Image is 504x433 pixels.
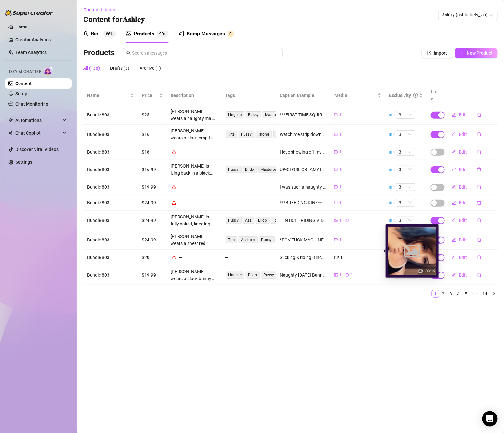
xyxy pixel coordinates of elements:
[226,131,237,138] span: Tits
[171,127,218,141] div: [PERSON_NAME] wears a black crop top, tiny black thong, and thigh-high white socks with black str...
[15,160,32,165] a: Settings
[221,179,276,195] td: —
[83,250,138,265] td: Bundle 803
[138,230,167,250] td: $24.99
[427,51,431,55] span: import
[447,270,472,280] button: Edit
[91,30,98,38] div: Bio
[463,290,470,297] a: 5
[452,167,456,172] span: edit
[126,51,131,55] span: search
[239,236,258,243] span: Asshole
[477,150,482,154] span: delete
[340,184,342,190] span: 1
[83,230,138,250] td: Bundle 803
[455,290,462,298] li: 4
[477,201,482,205] span: delete
[9,69,41,75] span: Izzy AI Chatter
[126,31,131,36] span: picture
[243,217,254,224] span: Ass
[273,131,288,138] span: Tease
[432,290,439,298] li: 1
[226,272,244,279] span: Lingerie
[276,86,331,105] th: Caption Example
[246,111,261,118] span: Pussy
[228,31,234,37] sup: 0
[334,273,338,277] span: picture
[472,235,487,245] button: delete
[334,150,338,154] span: video-camera
[221,144,276,160] td: —
[399,217,413,224] span: 3
[221,250,276,265] td: —
[83,15,145,25] h3: Content for 𝐀𝐬𝐡𝐥𝐞𝐲
[447,129,472,139] button: Edit
[477,273,482,277] span: delete
[477,218,482,223] span: delete
[83,31,88,36] span: user
[103,31,116,37] sup: 86%
[452,113,456,117] span: edit
[334,168,338,171] span: video-camera
[459,167,467,172] span: Edit
[459,112,467,117] span: Edit
[179,31,184,36] span: notification
[490,290,498,298] li: Next Page
[83,4,120,15] button: Content Library
[351,272,353,278] span: 1
[492,292,496,295] span: right
[340,167,342,173] span: 1
[239,131,254,138] span: Pussy
[8,118,13,123] span: thunderbolt
[246,272,260,279] span: Dildo
[83,125,138,144] td: Bundle 803
[280,199,327,206] div: ***BREEDING KINK*** 🥵💦 POV 10 inch massive cock fucks my creamy pussy 🙈 Begging for a creampie 💦😈
[452,201,456,205] span: edit
[472,129,487,139] button: delete
[15,101,48,106] a: Chat Monitoring
[280,148,327,155] div: I love showing off my pretty pussy and my juicy ass for you. Enjoy this secret car video I made j...
[447,147,472,157] button: Edit
[280,166,327,173] div: UP-CLOSE CREAMY FUCK💦 watch my pussy drip for you as I get pounded up close 🥵 Only sending this o...
[226,217,242,224] span: Pussy
[171,254,218,261] div: —
[447,198,472,208] button: Edit
[340,254,343,261] span: 1
[340,272,342,278] span: 1
[340,149,342,155] span: 1
[84,7,115,12] span: Content Library
[187,30,225,38] div: Bump Messages
[459,237,467,242] span: Edit
[138,86,167,105] th: Price
[452,132,456,137] span: edit
[340,217,342,224] span: 1
[15,81,32,86] a: Content
[83,144,138,160] td: Bundle 803
[171,108,218,122] div: [PERSON_NAME] wears a naughty maid lingerie, spreading her legs wide on the bed to reveal her bar...
[459,218,467,223] span: Edit
[226,166,242,173] span: Pussy
[460,51,464,55] span: plus
[132,50,279,57] input: Search messages
[221,86,276,105] th: Tags
[138,105,167,125] td: $25
[334,92,376,99] span: Media
[459,255,467,260] span: Edit
[346,273,349,277] span: video-camera
[138,195,167,211] td: $24.99
[15,24,28,29] a: Home
[467,51,493,56] span: New Product
[171,233,218,247] div: [PERSON_NAME] wears a sheer red lingerie top and matching thong, showing off her big tits and thi...
[426,292,430,295] span: left
[481,290,490,297] a: 14
[83,195,138,211] td: Bundle 803
[15,115,61,125] span: Automations
[472,198,487,208] button: delete
[459,200,467,205] span: Edit
[334,113,338,117] span: video-camera
[459,149,467,154] span: Edit
[477,255,482,260] span: delete
[477,238,482,242] span: delete
[472,215,487,225] button: delete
